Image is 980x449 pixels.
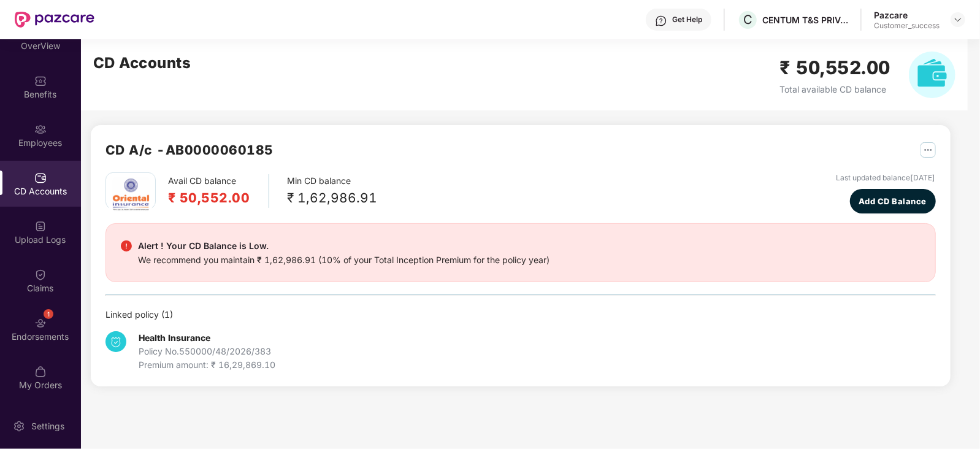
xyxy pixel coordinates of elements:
span: Total available CD balance [780,84,887,94]
img: svg+xml;base64,PHN2ZyBpZD0iRHJvcGRvd24tMzJ4MzIiIHhtbG5zPSJodHRwOi8vd3d3LnczLm9yZy8yMDAwL3N2ZyIgd2... [953,15,963,25]
h2: CD Accounts [93,52,191,75]
span: C [743,12,752,27]
img: svg+xml;base64,PHN2ZyB4bWxucz0iaHR0cDovL3d3dy53My5vcmcvMjAwMC9zdmciIHdpZHRoPSIyNSIgaGVpZ2h0PSIyNS... [921,142,936,158]
img: svg+xml;base64,PHN2ZyBpZD0iQ0RfQWNjb3VudHMiIGRhdGEtbmFtZT0iQ0QgQWNjb3VudHMiIHhtbG5zPSJodHRwOi8vd3... [34,172,47,184]
h2: ₹ 50,552.00 [780,53,891,82]
img: svg+xml;base64,PHN2ZyBpZD0iRW5kb3JzZW1lbnRzIiB4bWxucz0iaHR0cDovL3d3dy53My5vcmcvMjAwMC9zdmciIHdpZH... [34,317,47,329]
img: svg+xml;base64,PHN2ZyBpZD0iRW1wbG95ZWVzIiB4bWxucz0iaHR0cDovL3d3dy53My5vcmcvMjAwMC9zdmciIHdpZHRoPS... [34,123,47,136]
div: Premium amount: ₹ 16,29,869.10 [139,358,275,372]
div: Customer_success [874,21,940,31]
div: Alert ! Your CD Balance is Low. [138,239,549,253]
div: Get Help [672,15,702,25]
img: svg+xml;base64,PHN2ZyBpZD0iQ2xhaW0iIHhtbG5zPSJodHRwOi8vd3d3LnczLm9yZy8yMDAwL3N2ZyIgd2lkdGg9IjIwIi... [34,269,47,281]
h2: ₹ 50,552.00 [168,188,250,208]
img: oi.png [109,173,152,216]
img: svg+xml;base64,PHN2ZyB4bWxucz0iaHR0cDovL3d3dy53My5vcmcvMjAwMC9zdmciIHdpZHRoPSIzNCIgaGVpZ2h0PSIzNC... [105,331,126,352]
div: CENTUM T&S PRIVATE LIMITED [762,14,848,26]
img: New Pazcare Logo [15,12,94,28]
img: svg+xml;base64,PHN2ZyBpZD0iQmVuZWZpdHMiIHhtbG5zPSJodHRwOi8vd3d3LnczLm9yZy8yMDAwL3N2ZyIgd2lkdGg9Ij... [34,75,47,87]
img: svg+xml;base64,PHN2ZyBpZD0iU2V0dGluZy0yMHgyMCIgeG1sbnM9Imh0dHA6Ly93d3cudzMub3JnLzIwMDAvc3ZnIiB3aW... [13,420,25,432]
span: Add CD Balance [859,195,927,207]
div: Pazcare [874,9,940,21]
h2: CD A/c - AB0000060185 [105,140,274,160]
div: 1 [44,309,53,319]
div: Avail CD balance [168,174,269,208]
img: svg+xml;base64,PHN2ZyB4bWxucz0iaHR0cDovL3d3dy53My5vcmcvMjAwMC9zdmciIHhtbG5zOnhsaW5rPSJodHRwOi8vd3... [909,52,955,98]
div: We recommend you maintain ₹ 1,62,986.91 (10% of your Total Inception Premium for the policy year) [138,253,549,267]
img: svg+xml;base64,PHN2ZyBpZD0iVXBsb2FkX0xvZ3MiIGRhdGEtbmFtZT0iVXBsb2FkIExvZ3MiIHhtbG5zPSJodHRwOi8vd3... [34,220,47,232]
b: Health Insurance [139,332,210,343]
div: Policy No. 550000/48/2026/383 [139,345,275,358]
img: svg+xml;base64,PHN2ZyBpZD0iRGFuZ2VyX2FsZXJ0IiBkYXRhLW5hbWU9IkRhbmdlciBhbGVydCIgeG1sbnM9Imh0dHA6Ly... [121,240,132,251]
img: svg+xml;base64,PHN2ZyBpZD0iSGVscC0zMngzMiIgeG1sbnM9Imh0dHA6Ly93d3cudzMub3JnLzIwMDAvc3ZnIiB3aWR0aD... [655,15,667,27]
img: svg+xml;base64,PHN2ZyBpZD0iTXlfT3JkZXJzIiBkYXRhLW5hbWU9Ik15IE9yZGVycyIgeG1sbnM9Imh0dHA6Ly93d3cudz... [34,366,47,378]
button: Add CD Balance [850,189,936,213]
div: Settings [28,420,68,432]
div: ₹ 1,62,986.91 [288,188,378,208]
div: Last updated balance [DATE] [836,172,936,184]
div: Min CD balance [288,174,378,208]
div: Linked policy ( 1 ) [105,308,936,321]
